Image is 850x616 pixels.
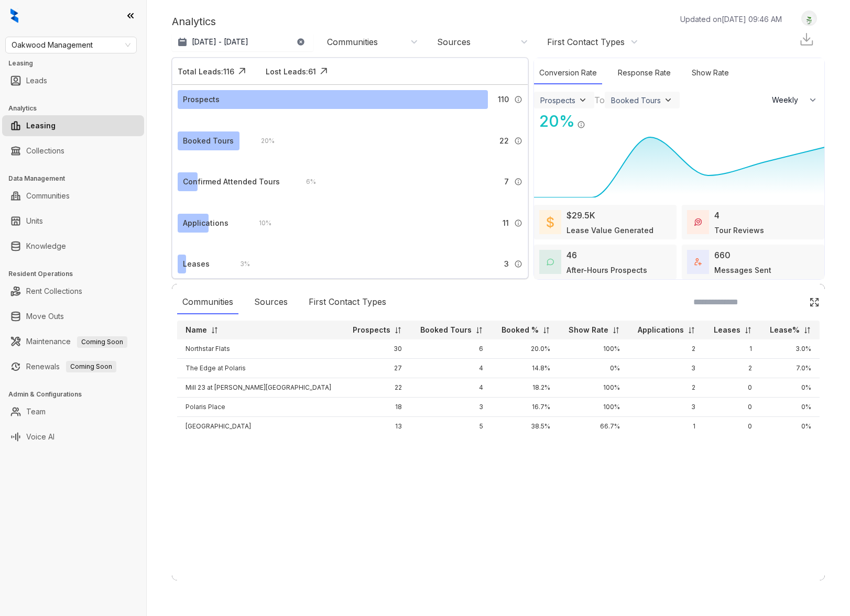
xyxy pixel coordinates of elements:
[2,356,144,377] li: Renewals
[504,176,509,188] span: 7
[714,209,720,222] div: 4
[760,339,820,359] td: 3.0%
[26,236,66,257] a: Knowledge
[410,359,492,378] td: 4
[787,298,796,306] img: SearchIcon
[714,249,731,261] div: 660
[186,325,207,335] p: Name
[559,359,628,378] td: 0%
[704,417,760,436] td: 0
[343,378,410,398] td: 22
[77,336,127,348] span: Coming Soon
[10,8,18,23] img: logo
[503,217,509,229] span: 11
[410,417,492,436] td: 5
[192,37,248,47] p: [DATE] - [DATE]
[577,120,585,129] img: Info
[569,325,608,335] p: Show Rate
[248,217,271,229] div: 10 %
[766,91,824,109] button: Weekly
[475,326,483,334] img: sorting
[177,339,343,359] td: Northstar Flats
[177,378,343,398] td: Mill 23 at [PERSON_NAME][GEOGRAPHIC_DATA]
[249,290,293,314] div: Sources
[26,401,46,422] a: Team
[26,306,64,327] a: Move Outs
[410,339,492,359] td: 6
[514,219,522,227] img: Info
[799,31,814,47] img: Download
[628,378,704,398] td: 2
[177,398,343,417] td: Polaris Place
[26,281,82,302] a: Rent Collections
[327,36,378,48] div: Communities
[613,62,676,84] div: Response Rate
[612,326,620,334] img: sorting
[514,95,522,104] img: Info
[540,96,575,105] div: Prospects
[2,281,144,302] li: Rent Collections
[688,326,695,334] img: sorting
[566,225,653,236] div: Lease Value Generated
[2,331,144,352] li: Maintenance
[26,70,47,91] a: Leads
[628,359,704,378] td: 3
[296,176,316,188] div: 6 %
[66,361,116,372] span: Coming Soon
[183,94,220,105] div: Prospects
[704,398,760,417] td: 0
[26,211,43,232] a: Units
[714,265,771,276] div: Messages Sent
[611,96,661,105] div: Booked Tours
[410,398,492,417] td: 3
[410,378,492,398] td: 4
[183,258,210,270] div: Leases
[172,14,216,29] p: Analytics
[177,359,343,378] td: The Edge at Polaris
[316,63,332,79] img: Click Icon
[2,70,144,91] li: Leads
[266,66,316,77] div: Lost Leads: 61
[8,104,146,113] h3: Analytics
[498,94,509,105] span: 110
[230,258,250,270] div: 3 %
[534,109,575,133] div: 20 %
[492,398,559,417] td: 16.7%
[177,290,238,314] div: Communities
[680,14,782,25] p: Updated on [DATE] 09:46 AM
[492,417,559,436] td: 38.5%
[499,135,509,147] span: 22
[772,95,804,105] span: Weekly
[353,325,390,335] p: Prospects
[172,32,313,51] button: [DATE] - [DATE]
[809,297,820,307] img: Click Icon
[8,59,146,68] h3: Leasing
[760,378,820,398] td: 0%
[760,359,820,378] td: 7.0%
[744,326,752,334] img: sorting
[594,94,605,106] div: To
[663,95,673,105] img: ViewFilterArrow
[704,359,760,378] td: 2
[704,378,760,398] td: 0
[343,359,410,378] td: 27
[2,426,144,447] li: Voice AI
[628,398,704,417] td: 3
[585,111,601,127] img: Click Icon
[502,325,539,335] p: Booked %
[26,140,64,161] a: Collections
[12,37,130,53] span: Oakwood Management
[492,378,559,398] td: 18.2%
[566,209,595,222] div: $29.5K
[2,140,144,161] li: Collections
[2,115,144,136] li: Leasing
[514,260,522,268] img: Info
[559,417,628,436] td: 66.7%
[2,236,144,257] li: Knowledge
[2,211,144,232] li: Units
[559,339,628,359] td: 100%
[2,306,144,327] li: Move Outs
[183,135,234,147] div: Booked Tours
[514,137,522,145] img: Info
[704,339,760,359] td: 1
